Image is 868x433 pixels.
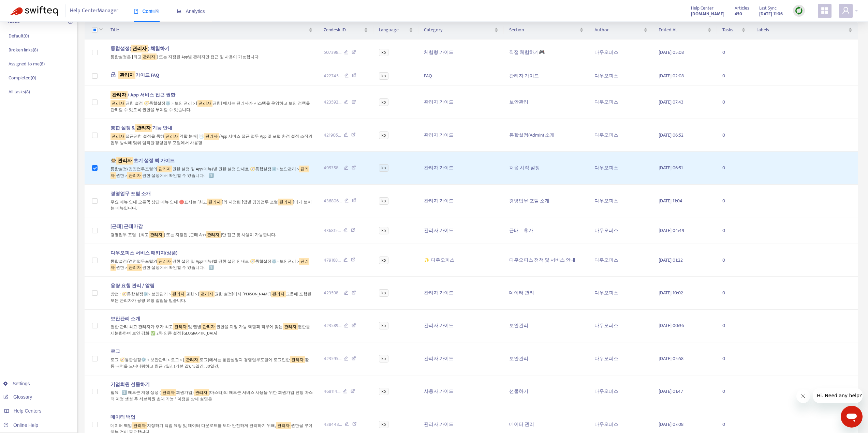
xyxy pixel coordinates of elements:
[116,157,133,165] sqkw: 관리자
[659,355,683,362] span: [DATE] 05:58
[111,198,313,212] div: 주요 메뉴 안내 오른쪽 상단 메뉴 안내 ⛔표시는 [최고 ]와 지정된 [앱별 경영업무 포털 ]에게 보이는 메뉴입니다.
[111,388,313,402] div: 필요 2️⃣ 애드콘 계정 생성 ( 회원가입) (마스터)의 애드콘 서비스 사용을 위한 회원가입 진행 마스터 계정 생성 후 서브회원 초대 가능 * 계정별 상세 설명은
[691,10,724,18] a: [DOMAIN_NAME]
[111,100,126,107] sqkw: 관리자
[418,152,504,184] td: 관리자 가이드
[324,49,341,56] span: 507398 ...
[324,98,341,106] span: 423592 ...
[324,421,342,428] span: 438443 ...
[842,6,850,15] span: user
[134,9,138,14] span: book
[111,230,313,238] div: 경영업무 포털 - [최고 ] 또는 지정된 [근태 App ]만 접근 및 사용이 가능합니다.
[717,244,751,277] td: 0
[171,291,186,297] sqkw: 관리자
[111,166,309,179] sqkw: 관리자
[418,21,504,40] th: Category
[207,199,222,205] sqkw: 관리자
[201,323,216,330] sqkw: 관리자
[111,72,116,77] span: lock
[278,199,293,205] sqkw: 관리자
[594,26,642,34] span: Author
[324,132,341,139] span: 421905 ...
[290,356,305,363] sqkw: 관리자
[717,277,751,309] td: 0
[111,323,313,337] div: 권한 관리 최고 관리자가 추가 최고 및 앱별 권한을 지정 가능 역할과 직무에 맞는 권한을 세분화하여 보안 강화 ✅ 2차 인증 설정 [GEOGRAPHIC_DATA]
[99,27,103,31] span: down
[418,310,504,342] td: 관리자 가이드
[105,21,318,40] th: Title
[111,91,175,99] span: / App 서비스 접근 권한
[379,322,389,329] span: ko
[283,323,298,330] sqkw: 관리자
[659,164,683,172] span: [DATE] 06:51
[504,86,589,119] td: 보안관리
[659,72,684,80] span: [DATE] 02:08
[418,66,504,86] td: FAQ
[589,277,653,309] td: 다우오피스
[9,74,36,81] p: Completed ( 0 )
[111,99,313,113] div: 권한 설정 🧭통합설정⚙️ > 보안 관리 > [ 권한] 에서는 관리자가 시스템을 운영하고 보안 정책을 관리할 수 있도록 권한을 부여할 수 있습니다.
[111,190,151,198] span: 경영업무 포털 소개
[111,347,120,355] span: 로그
[206,231,221,238] sqkw: 관리자
[659,197,682,205] span: [DATE] 11:04
[161,389,176,396] sqkw: 관리자
[504,277,589,309] td: 데이터 관리
[324,289,341,297] span: 423598 ...
[418,185,504,217] td: 관리자 가이드
[177,9,182,14] span: area-chart
[324,197,342,205] span: 436806 ...
[717,21,751,40] th: Tasks
[759,4,777,12] span: Last Sync
[659,131,683,139] span: [DATE] 06:52
[509,26,578,34] span: Section
[821,6,829,15] span: appstore
[324,322,341,329] span: 423589 ...
[127,264,142,271] sqkw: 관리자
[149,231,164,238] sqkw: 관리자
[589,119,653,152] td: 다우오피스
[157,166,172,172] sqkw: 관리자
[118,71,135,79] sqkw: 관리자
[841,406,863,428] iframe: Button to launch messaging window
[9,32,29,40] p: Default ( 0 )
[796,389,810,403] iframe: Close message
[504,217,589,244] td: 근태ㆍ휴가
[379,197,389,205] span: ko
[111,124,172,132] span: 통합 설정 & 기능 안내
[9,88,30,95] p: All tasks ( 8 )
[735,10,742,18] strong: 450
[135,124,152,132] sqkw: 관리자
[3,394,32,400] a: Glossary
[589,40,653,66] td: 다우오피스
[504,310,589,342] td: 보안관리
[717,119,751,152] td: 0
[324,257,341,264] span: 479168 ...
[717,152,751,184] td: 0
[379,26,408,34] span: Language
[659,256,683,264] span: [DATE] 01:22
[659,322,684,329] span: [DATE] 00:36
[111,45,170,52] span: 통합설정( ) 체험하기
[659,387,683,395] span: [DATE] 01:47
[691,4,713,12] span: Help Center
[756,26,847,34] span: Labels
[504,66,589,86] td: 관리자 가이드
[276,422,291,429] sqkw: 관리자
[717,185,751,217] td: 0
[418,244,504,277] td: ✨ 다우오피스
[194,389,209,396] sqkw: 관리자
[177,9,205,14] span: Analytics
[589,217,653,244] td: 다우오피스
[504,375,589,408] td: 선물하기
[70,4,118,17] span: Help Center Manager
[589,152,653,184] td: 다우오피스
[504,152,589,184] td: 처음 시작 설정
[418,375,504,408] td: 사용자 가이드
[504,244,589,277] td: 다우오피스 정책 및 서비스 안내
[659,420,683,428] span: [DATE] 07:08
[504,40,589,66] td: 직접 체험하기🎮
[111,26,307,34] span: Title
